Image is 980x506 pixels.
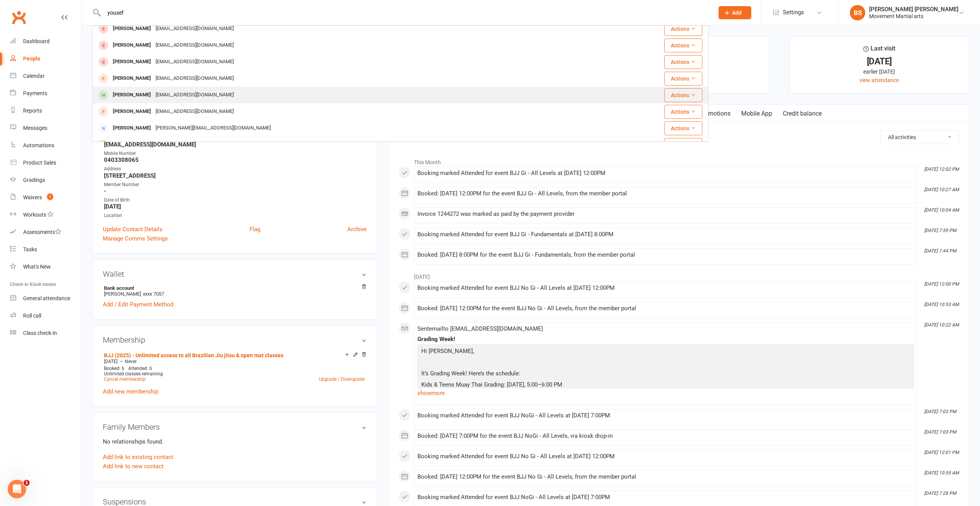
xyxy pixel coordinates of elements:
[869,13,958,20] div: Movement Martial arts
[153,89,236,101] div: [EMAIL_ADDRESS][DOMAIN_NAME]
[111,56,153,67] div: [PERSON_NAME]
[850,5,865,20] div: BS
[153,23,236,34] div: [EMAIL_ADDRESS][DOMAIN_NAME]
[23,313,41,319] div: Roll call
[103,462,164,471] a: Add link to new contact
[111,123,153,134] div: [PERSON_NAME]
[104,181,367,188] div: Member Number
[104,203,367,210] strong: [DATE]
[664,138,702,152] button: Actions
[153,40,236,51] div: [EMAIL_ADDRESS][DOMAIN_NAME]
[104,197,367,204] div: Date of Birth
[417,474,913,480] div: Booked: [DATE] 12:00PM for the event BJJ No Gi - All Levels, from the member portal
[103,498,367,506] h3: Suspensions
[417,494,913,501] div: Booking marked Attended for event BJJ NoGi - All Levels at [DATE] 7:00PM
[417,252,913,258] div: Booked: [DATE] 8:00PM for the event BJJ Gi - Fundamentals, from the member portal
[399,130,959,142] h3: Activity
[417,170,913,177] div: Booking marked Attended for event BJJ Gi - All Levels at [DATE] 12:00PM
[102,7,709,18] input: Search...
[10,67,81,85] a: Calendar
[23,194,42,200] div: Waivers
[10,258,81,276] a: What's New
[417,325,543,332] span: Sent email to [EMAIL_ADDRESS][DOMAIN_NAME]
[924,429,956,435] i: [DATE] 7:03 PM
[10,137,81,154] a: Automations
[153,56,236,67] div: [EMAIL_ADDRESS][DOMAIN_NAME]
[23,177,45,183] div: Gradings
[664,39,702,52] button: Actions
[104,188,367,195] strong: -
[719,6,751,19] button: Add
[104,352,283,358] a: BJJ (2025) - Unlimited access to all Brazilian Jiu jitsu & open mat classes
[924,322,959,328] i: [DATE] 10:22 AM
[319,377,365,382] a: Upgrade / Downgrade
[10,307,81,324] a: Roll call
[104,377,146,382] a: Cancel membership
[103,336,367,344] h3: Membership
[23,73,45,79] div: Calendar
[23,55,40,62] div: People
[399,154,959,166] li: This Month
[924,228,956,233] i: [DATE] 7:59 PM
[23,142,54,148] div: Automations
[23,212,46,218] div: Workouts
[23,38,50,44] div: Dashboard
[103,452,173,462] a: Add link to existing contact
[417,336,913,343] div: Grading Week!
[23,264,51,270] div: What's New
[417,305,913,312] div: Booked: [DATE] 12:00PM for the event BJJ No Gi - All Levels, from the member portal
[102,358,367,365] div: —
[111,139,153,150] div: [PERSON_NAME]
[103,423,367,431] h3: Family Members
[347,225,367,234] a: Archive
[10,224,81,241] a: Assessments
[103,270,367,278] h3: Wallet
[664,72,702,86] button: Actions
[10,189,81,206] a: Waivers 1
[10,154,81,171] a: Product Sales
[732,10,742,16] span: Add
[419,380,911,391] p: Kids & Teens Muay Thai Grading: [DATE], 5:00–6:00 PM
[10,50,81,67] a: People
[125,359,137,364] span: Never
[417,433,913,439] div: Booked: [DATE] 7:00PM for the event BJJ NoGi - All Levels, via kiosk drop-in
[153,73,236,84] div: [EMAIL_ADDRESS][DOMAIN_NAME]
[664,88,702,102] button: Actions
[153,106,236,117] div: [EMAIL_ADDRESS][DOMAIN_NAME]
[47,193,53,200] span: 1
[10,85,81,102] a: Payments
[23,330,57,336] div: Class check-in
[736,105,777,123] a: Mobile App
[664,105,702,119] button: Actions
[23,108,42,114] div: Reports
[924,302,959,307] i: [DATE] 10:53 AM
[103,437,367,446] p: No relationships found.
[8,480,26,498] iframe: Intercom live chat
[777,105,827,123] a: Credit balance
[23,229,61,235] div: Assessments
[153,123,273,134] div: [PERSON_NAME][EMAIL_ADDRESS][DOMAIN_NAME]
[417,388,913,398] a: show more
[104,371,163,377] span: Unlimited classes remaining
[863,44,895,57] div: Last visit
[797,67,962,76] div: earlier [DATE]
[664,55,702,69] button: Actions
[924,409,956,414] i: [DATE] 7:03 PM
[104,165,367,173] div: Address
[104,172,367,179] strong: [STREET_ADDRESS]
[419,369,911,380] p: It’s Grading Week! Here’s the schedule:
[103,234,168,243] a: Manage Comms Settings
[10,324,81,342] a: Class kiosk mode
[23,160,56,166] div: Product Sales
[417,211,913,217] div: Invoice 1244272 was marked as paid by the payment provider
[111,23,153,34] div: [PERSON_NAME]
[104,150,367,157] div: Mobile Number
[103,284,367,298] li: [PERSON_NAME]
[10,171,81,189] a: Gradings
[103,388,158,395] a: Add new membership
[23,480,30,486] span: 1
[664,22,702,36] button: Actions
[104,156,367,163] strong: 0403308065
[143,291,164,297] span: xxxx 7057
[10,119,81,137] a: Messages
